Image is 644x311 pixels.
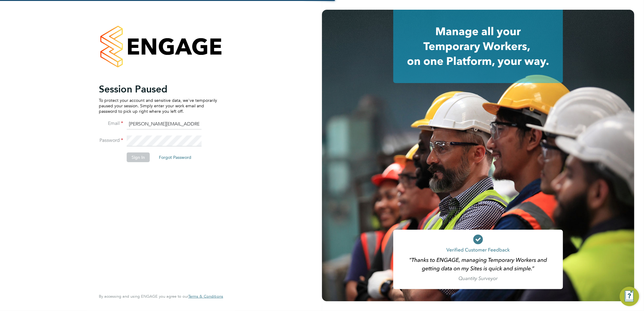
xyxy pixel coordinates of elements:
[154,152,196,162] button: Forgot Password
[99,83,217,95] h2: Session Paused
[127,152,150,162] button: Sign In
[620,287,639,306] button: Engage Resource Center
[99,120,123,127] label: Email
[99,137,123,144] label: Password
[127,119,202,130] input: Enter your work email...
[99,294,223,299] span: By accessing and using ENGAGE you agree to our
[99,98,217,114] p: To protect your account and sensitive data, we've temporarily paused your session. Simply enter y...
[188,294,223,299] a: Terms & Conditions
